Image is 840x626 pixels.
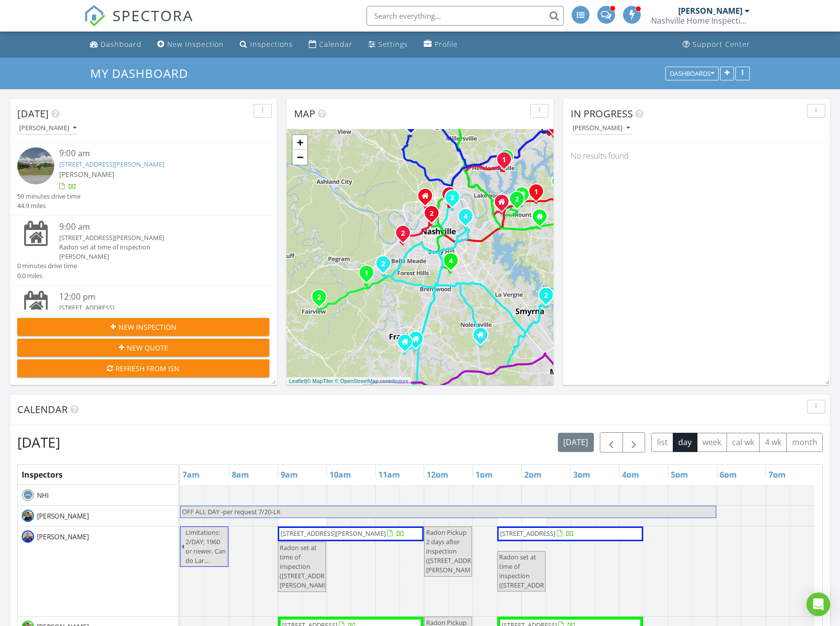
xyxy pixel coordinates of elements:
[292,150,307,165] a: Zoom out
[84,5,106,27] img: The Best Home Inspection Software - Spectora
[25,363,261,374] div: Refresh from ISN
[435,39,458,49] div: Profile
[365,35,412,54] a: Settings
[118,322,177,332] span: New Inspection
[250,39,293,49] div: Inspections
[383,263,389,269] div: 100 Belle Glen Dr, Nashville, TN 37221
[571,122,632,135] button: [PERSON_NAME]
[426,528,483,575] span: Radon Pickup 2 days after inspection ([STREET_ADDRESS][PERSON_NAME])
[504,159,510,165] div: 105 Maple View Trail, Hendersonville, TN 37075
[86,35,146,54] a: Dashboard
[727,433,760,452] button: cal wk
[17,403,68,416] span: Calendar
[365,270,368,277] i: 1
[766,467,788,483] a: 7pm
[600,432,623,452] button: Previous day
[59,243,248,252] div: Radon set at time of inspection
[517,199,523,205] div: 1408 Tasmania Ct , Mt. Juliet, TN 37122
[17,192,80,201] div: 59 minutes drive time
[425,196,431,202] div: 711 Moormans Arm Road, Nashville TN 37207
[451,260,457,266] div: 4902 Darlington Ct, Nashville, TN 37211
[366,273,372,278] div: 8485 Indian Hills Dr, Nashville, TN 37221
[182,507,281,516] span: OFF ALL DAY -per request 7/20-LK
[59,147,248,160] div: 9:00 am
[59,252,248,261] div: [PERSON_NAME]
[546,295,552,301] div: 508 Matthew Miller Dr , Smyrna, TN 37167
[127,343,168,353] span: New Quote
[19,125,76,132] div: [PERSON_NAME]
[289,378,305,384] a: Leaflet
[502,157,506,164] i: 1
[697,433,727,452] button: week
[678,6,742,16] div: [PERSON_NAME]
[544,292,548,299] i: 2
[35,511,91,521] span: [PERSON_NAME]
[424,467,451,483] a: 12pm
[59,160,164,169] a: [STREET_ADDRESS][PERSON_NAME]
[405,342,411,348] div: 215 Camellia Court, Franklin TN 37064
[651,16,750,26] div: Nashville Home Inspection
[17,359,269,377] button: Refresh from ISN
[381,261,385,268] i: 2
[450,195,454,202] i: 2
[464,213,468,220] i: 4
[17,339,269,356] button: New Quote
[17,432,60,452] h2: [DATE]
[376,467,402,483] a: 11am
[287,377,411,385] div: |
[84,13,193,34] a: SPECTORA
[620,467,642,483] a: 4pm
[665,67,719,80] button: Dashboards
[335,378,408,384] a: © OpenStreetMap contributors
[499,553,558,590] span: Radon set at time of inspection ([STREET_ADDRESS])
[571,467,593,483] a: 3pm
[17,147,269,210] a: 9:00 am [STREET_ADDRESS][PERSON_NAME] [PERSON_NAME] 59 minutes drive time 44.9 miles
[236,35,297,54] a: Inspections
[17,271,77,280] div: 0.0 miles
[153,35,228,54] a: New Inspection
[679,35,754,54] a: Support Center
[59,233,248,243] div: [STREET_ADDRESS][PERSON_NAME]
[280,543,337,590] span: Radon set at time of inspection ([STREET_ADDRESS][PERSON_NAME])
[717,467,739,483] a: 6pm
[185,528,226,565] span: Limitations: 2/DAY; 1960 or newer. Can do Lar...
[317,294,321,301] i: 2
[17,318,269,336] button: New Inspection
[167,39,224,49] div: New Inspection
[806,592,830,616] div: Open Intercom Messenger
[35,490,51,500] span: NHI
[90,65,196,81] a: My Dashboard
[466,216,472,222] div: 196 Theodore Rd , Nashville, TN 37214
[573,125,630,132] div: [PERSON_NAME]
[101,39,142,49] div: Dashboard
[522,467,544,483] a: 2pm
[229,467,252,483] a: 8am
[22,489,34,501] img: 1_2.png
[307,378,333,384] a: © MapTiler
[22,510,34,522] img: andrew_carter.png
[278,467,300,483] a: 9am
[22,530,34,543] img: img_0171.jpg
[319,297,325,303] div: 7403 Hemen Wy, Fairview, TN 37062
[59,291,248,303] div: 12:00 pm
[563,142,830,169] div: No results found
[17,201,80,210] div: 44.9 miles
[515,196,519,203] i: 2
[500,529,555,538] span: [STREET_ADDRESS]
[506,157,512,163] div: 117 Maple Way N, Hendersonville, TN 37075
[670,70,714,77] div: Dashboards
[673,433,697,452] button: day
[378,39,408,49] div: Settings
[430,210,434,217] i: 2
[319,39,353,49] div: Calendar
[536,191,542,197] div: 497 Creek Point, Mt. Juliet, TN 37122
[558,433,594,452] button: [DATE]
[480,335,486,341] div: 936 Tynan Way, Nolensville TN 37135
[59,170,114,179] span: [PERSON_NAME]
[571,107,633,120] span: In Progress
[759,433,787,452] button: 4 wk
[59,221,248,233] div: 9:00 am
[17,107,49,120] span: [DATE]
[305,35,357,54] a: Calendar
[112,5,193,26] span: SPECTORA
